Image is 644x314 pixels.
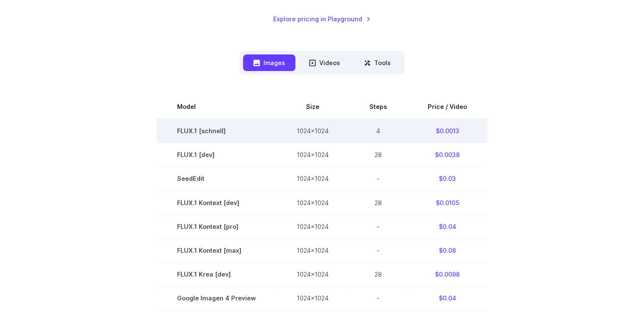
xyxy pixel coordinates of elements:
[243,54,295,71] button: Images
[349,214,407,238] td: -
[349,95,407,119] th: Steps
[349,238,407,262] td: -
[276,214,349,238] td: 1024x1024
[157,262,276,286] td: FLUX.1 Krea [dev]
[157,119,276,143] td: FLUX.1 [schnell]
[276,286,349,310] td: 1024x1024
[349,167,407,191] td: -
[407,214,487,238] td: $0.04
[276,119,349,143] td: 1024x1024
[157,95,276,119] th: Model
[349,262,407,286] td: 28
[299,54,350,71] button: Videos
[407,191,487,214] td: $0.0105
[157,214,276,238] td: FLUX.1 Kontext [pro]
[407,238,487,262] td: $0.08
[157,167,276,191] td: SeedEdit
[157,191,276,214] td: FLUX.1 Kontext [dev]
[276,238,349,262] td: 1024x1024
[276,262,349,286] td: 1024x1024
[407,167,487,191] td: $0.03
[349,286,407,310] td: -
[407,143,487,167] td: $0.0038
[354,54,401,71] button: Tools
[407,119,487,143] td: $0.0013
[407,262,487,286] td: $0.0098
[349,119,407,143] td: 4
[407,95,487,119] th: Price / Video
[157,143,276,167] td: FLUX.1 [dev]
[273,14,371,24] a: Explore pricing in Playground
[157,238,276,262] td: FLUX.1 Kontext [max]
[276,95,349,119] th: Size
[349,143,407,167] td: 28
[157,286,276,310] td: Google Imagen 4 Preview
[276,167,349,191] td: 1024x1024
[407,286,487,310] td: $0.04
[349,191,407,214] td: 28
[276,143,349,167] td: 1024x1024
[276,191,349,214] td: 1024x1024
